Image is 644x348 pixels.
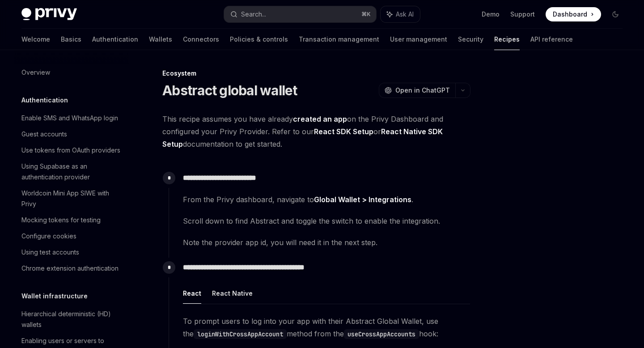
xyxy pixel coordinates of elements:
a: Hierarchical deterministic (HD) wallets [14,306,129,333]
a: Using Supabase as an authentication provider [14,158,129,185]
div: Using test accounts [21,247,79,258]
span: Open in ChatGPT [395,86,450,95]
button: Search...⌘K [224,6,376,22]
a: Transaction management [299,29,379,50]
span: Note the provider app id, you will need it in the next step. [183,236,470,249]
div: Hierarchical deterministic (HD) wallets [21,309,123,330]
button: Toggle dark mode [608,7,623,21]
img: dark logo [21,8,77,21]
span: This recipe assumes you have already on the Privy Dashboard and configured your Privy Provider. R... [162,113,470,150]
a: Wallets [149,29,172,50]
a: Recipes [494,29,520,50]
span: ⌘ K [361,11,371,18]
div: Overview [21,67,50,78]
a: Support [510,10,535,19]
a: Chrome extension authentication [14,260,129,276]
div: Mocking tokens for testing [21,215,101,225]
button: React Native [212,283,253,304]
a: Security [458,29,483,50]
a: Worldcoin Mini App SIWE with Privy [14,185,129,212]
a: Authentication [92,29,138,50]
div: Worldcoin Mini App SIWE with Privy [21,188,123,209]
a: Connectors [183,29,219,50]
a: Basics [61,29,81,50]
a: Policies & controls [230,29,288,50]
div: Ecosystem [162,69,470,78]
a: created an app [293,115,347,124]
a: Enable SMS and WhatsApp login [14,110,129,126]
div: Configure cookies [21,231,76,242]
span: From the Privy dashboard, navigate to . [183,193,470,206]
a: Demo [482,10,500,19]
button: Ask AI [381,6,420,22]
span: Ask AI [396,10,414,19]
button: Open in ChatGPT [379,83,455,98]
code: loginWithCrossAppAccount [194,329,287,339]
a: Welcome [21,29,50,50]
a: Overview [14,64,129,81]
a: Configure cookies [14,228,129,244]
span: To prompt users to log into your app with their Abstract Global Wallet, use the method from the h... [183,315,470,340]
a: Using test accounts [14,244,129,260]
strong: Global Wallet > Integrations [314,195,411,204]
button: React [183,283,201,304]
div: Enable SMS and WhatsApp login [21,113,118,123]
a: API reference [530,29,573,50]
a: React SDK Setup [314,127,373,136]
div: Use tokens from OAuth providers [21,145,120,156]
a: Dashboard [546,7,601,21]
div: Search... [241,9,266,20]
span: Dashboard [553,10,587,19]
a: Mocking tokens for testing [14,212,129,228]
code: useCrossAppAccounts [344,329,419,339]
a: Guest accounts [14,126,129,142]
div: Guest accounts [21,129,67,140]
a: Global Wallet > Integrations [314,195,411,204]
div: Chrome extension authentication [21,263,119,274]
h5: Authentication [21,95,68,106]
span: Scroll down to find Abstract and toggle the switch to enable the integration. [183,215,470,227]
h5: Wallet infrastructure [21,291,88,301]
a: User management [390,29,447,50]
div: Using Supabase as an authentication provider [21,161,123,182]
h1: Abstract global wallet [162,82,297,98]
a: Use tokens from OAuth providers [14,142,129,158]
